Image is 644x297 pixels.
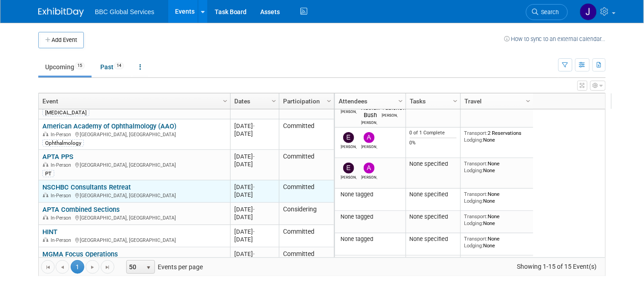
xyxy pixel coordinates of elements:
span: Column Settings [222,97,229,105]
span: - [253,251,255,257]
a: Upcoming15 [38,58,92,76]
div: [DATE] [234,130,275,138]
a: Column Settings [269,93,279,107]
div: [DATE] [234,191,275,199]
span: - [253,123,255,129]
a: Past14 [93,58,131,76]
div: None None [464,213,530,226]
span: In-Person [51,162,74,168]
span: Go to the first page [44,264,52,271]
span: Lodging: [464,220,484,226]
span: Transport: [464,160,488,167]
img: Ethan Denkensohn [343,132,354,143]
a: Go to the first page [41,260,55,274]
span: Go to the previous page [59,264,66,271]
div: [DATE] [234,183,275,191]
div: [DATE] [234,122,275,130]
a: Participation [283,93,328,109]
img: Jennifer Benedict [580,3,597,20]
span: In-Person [51,215,74,221]
span: Lodging: [464,242,484,249]
div: [GEOGRAPHIC_DATA], [GEOGRAPHIC_DATA] [42,161,226,169]
img: In-Person Event [43,162,48,167]
div: None tagged [339,213,402,220]
span: Events per page [115,260,212,274]
td: Committed [279,247,334,270]
a: Column Settings [524,93,534,107]
div: PT [42,170,54,177]
a: Tasks [410,93,454,109]
a: Go to the previous page [56,260,69,274]
td: Committed [279,180,334,203]
span: - [253,228,255,235]
span: - [253,153,255,160]
a: HINT [42,228,57,236]
span: Column Settings [452,97,459,105]
div: None None [464,236,530,249]
span: Transport: [464,130,488,136]
span: 50 [127,261,142,273]
span: Column Settings [397,97,404,105]
span: - [253,184,255,190]
div: None specified [410,213,457,220]
span: Lodging: [464,198,484,204]
div: [GEOGRAPHIC_DATA], [GEOGRAPHIC_DATA] [42,191,226,199]
span: In-Person [51,132,74,138]
span: 1 [71,260,84,274]
span: 15 [75,62,85,69]
div: [DATE] [234,160,275,168]
span: Lodging: [464,167,484,174]
img: In-Person Event [43,215,48,220]
span: Showing 1-15 of 15 Event(s) [509,260,605,273]
div: 0 of 1 Complete [410,130,457,136]
button: Add Event [38,32,84,48]
div: None tagged [339,191,402,198]
a: How to sync to an external calendar... [504,36,606,42]
div: [MEDICAL_DATA] [42,109,89,116]
span: BBC Global Services [95,8,155,15]
div: None specified [410,160,457,168]
img: In-Person Event [43,193,48,197]
div: [DATE] [234,205,275,213]
div: [DATE] [234,250,275,258]
img: In-Person Event [43,132,48,136]
span: Lodging: [464,137,484,143]
a: Search [526,4,568,20]
span: select [145,264,152,271]
img: Alex Corrigan [364,132,375,143]
img: ExhibitDay [38,8,84,17]
td: Considering [279,203,334,225]
div: Alex Corrigan [361,174,377,179]
img: Alex Corrigan [364,163,375,174]
span: Transport: [464,213,488,220]
div: 2 Reservations None [464,130,530,143]
div: None specified [410,236,457,243]
div: [DATE] [234,228,275,236]
a: Dates [234,93,273,109]
span: Column Settings [270,97,278,105]
div: [GEOGRAPHIC_DATA], [GEOGRAPHIC_DATA] [42,214,226,221]
a: Go to the last page [101,260,114,274]
span: 14 [114,62,124,69]
span: In-Person [51,193,74,199]
span: Transport: [464,236,488,242]
div: [GEOGRAPHIC_DATA], [GEOGRAPHIC_DATA] [42,236,226,244]
a: MGMA Focus Operations [42,250,118,258]
span: Column Settings [325,97,333,105]
span: In-Person [51,237,74,243]
div: None specified [410,191,457,198]
a: Event [42,93,224,109]
div: Michael Yablonowitz [382,112,398,118]
td: Committed [279,119,334,150]
a: Column Settings [396,93,406,107]
img: In-Person Event [43,237,48,242]
div: Ophthalmology [42,139,84,147]
div: Alex Corrigan [341,108,357,114]
a: Column Settings [221,93,231,107]
a: American Academy of Ophthalmology (AAO) [42,122,176,130]
img: Ethan Denkensohn [343,163,354,174]
a: APTA PPS [42,153,73,161]
a: Column Settings [325,93,335,107]
div: Ethan Denkensohn [341,174,357,179]
div: None None [464,191,530,204]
